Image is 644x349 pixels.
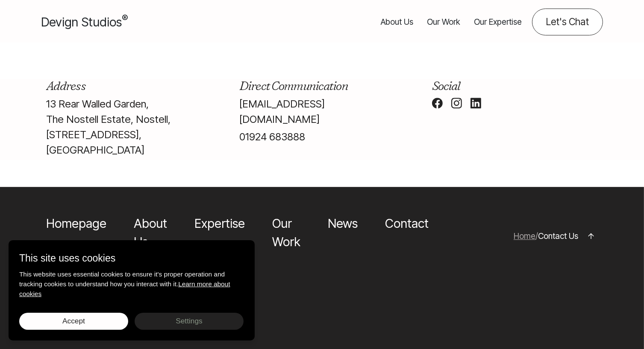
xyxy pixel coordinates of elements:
[532,9,603,35] a: Contact us about your project
[19,251,244,266] p: This site uses cookies
[474,9,522,35] a: Our Expertise
[19,313,128,330] button: Accept
[135,313,244,330] button: Settings
[62,317,85,325] span: Accept
[176,317,202,325] span: Settings
[122,13,128,24] sup: ®
[41,15,128,29] span: Devign Studios
[427,9,460,35] a: Our Work
[19,269,244,299] p: This website uses essential cookies to ensure it's proper operation and tracking cookies to under...
[41,13,128,31] a: Devign Studios® Homepage
[381,9,413,35] a: About Us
